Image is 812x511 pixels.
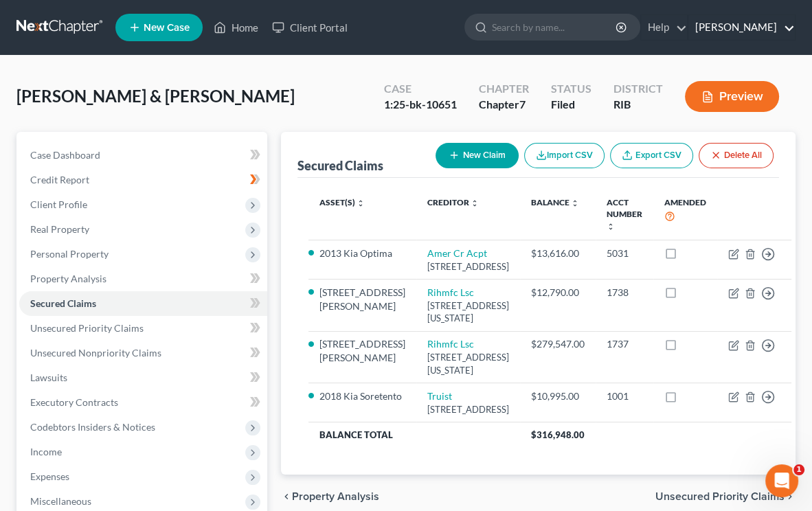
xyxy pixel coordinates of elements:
[319,247,405,260] li: 2013 Kia Optima
[531,429,585,440] span: $316,948.00
[492,14,618,40] input: Search by name...
[655,491,796,502] button: Unsecured Priority Claims chevron_right
[571,199,579,207] i: unfold_more
[144,23,190,33] span: New Case
[319,197,365,207] a: Asset(s) unfold_more
[427,197,479,207] a: Creditor unfold_more
[319,337,405,365] li: [STREET_ADDRESS][PERSON_NAME]
[607,337,642,351] div: 1737
[308,422,520,447] th: Balance Total
[384,81,457,97] div: Case
[607,247,642,260] div: 5031
[30,470,69,482] span: Expenses
[427,390,452,402] a: Truist
[319,389,405,403] li: 2018 Kia Soretento
[765,464,798,497] iframe: Intercom live chat
[30,421,155,433] span: Codebtors Insiders & Notices
[30,174,89,185] span: Credit Report
[30,347,161,359] span: Unsecured Nonpriority Claims
[613,81,663,97] div: District
[610,143,693,168] a: Export CSV
[30,223,89,235] span: Real Property
[19,316,267,341] a: Unsecured Priority Claims
[531,247,585,260] div: $13,616.00
[436,143,519,168] button: New Claim
[641,15,687,40] a: Help
[281,491,292,502] i: chevron_left
[607,223,615,231] i: unfold_more
[531,389,585,403] div: $10,995.00
[551,81,591,97] div: Status
[427,247,487,259] a: Amer Cr Acpt
[427,403,509,416] div: [STREET_ADDRESS]
[427,338,474,350] a: Rihmfc Lsc
[427,299,509,325] div: [STREET_ADDRESS][US_STATE]
[531,337,585,351] div: $279,547.00
[19,143,267,168] a: Case Dashboard
[685,81,779,112] button: Preview
[30,495,91,507] span: Miscellaneous
[655,491,785,502] span: Unsecured Priority Claims
[30,396,118,408] span: Executory Contracts
[551,97,591,113] div: Filed
[16,86,295,106] span: [PERSON_NAME] & [PERSON_NAME]
[607,197,642,231] a: Acct Number unfold_more
[793,464,804,475] span: 1
[613,97,663,113] div: RIB
[471,199,479,207] i: unfold_more
[207,15,265,40] a: Home
[479,97,529,113] div: Chapter
[30,273,106,284] span: Property Analysis
[30,149,100,161] span: Case Dashboard
[30,322,144,334] span: Unsecured Priority Claims
[30,372,67,383] span: Lawsuits
[19,291,267,316] a: Secured Claims
[531,197,579,207] a: Balance unfold_more
[384,97,457,113] div: 1:25-bk-10651
[479,81,529,97] div: Chapter
[30,446,62,457] span: Income
[19,168,267,192] a: Credit Report
[427,286,474,298] a: Rihmfc Lsc
[297,157,383,174] div: Secured Claims
[607,389,642,403] div: 1001
[357,199,365,207] i: unfold_more
[19,365,267,390] a: Lawsuits
[653,189,717,240] th: Amended
[427,351,509,376] div: [STREET_ADDRESS][US_STATE]
[688,15,795,40] a: [PERSON_NAME]
[30,198,87,210] span: Client Profile
[19,266,267,291] a: Property Analysis
[19,390,267,415] a: Executory Contracts
[19,341,267,365] a: Unsecured Nonpriority Claims
[30,297,96,309] span: Secured Claims
[292,491,379,502] span: Property Analysis
[607,286,642,299] div: 1738
[524,143,605,168] button: Import CSV
[319,286,405,313] li: [STREET_ADDRESS][PERSON_NAME]
[699,143,774,168] button: Delete All
[30,248,109,260] span: Personal Property
[427,260,509,273] div: [STREET_ADDRESS]
[265,15,354,40] a: Client Portal
[519,98,526,111] span: 7
[531,286,585,299] div: $12,790.00
[281,491,379,502] button: chevron_left Property Analysis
